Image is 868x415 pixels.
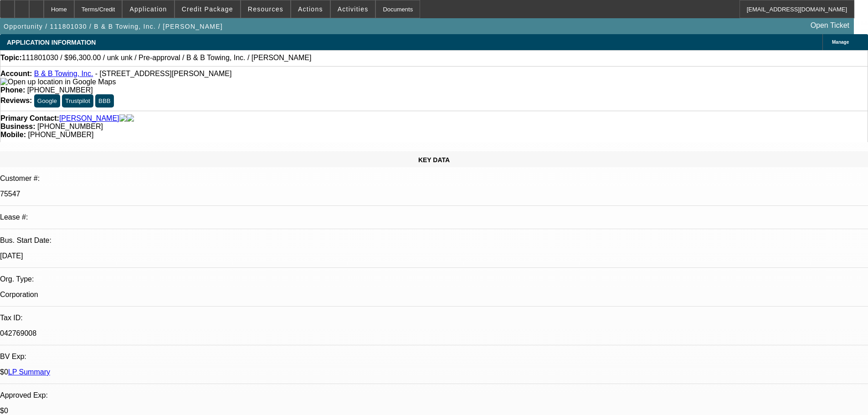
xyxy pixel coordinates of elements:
[0,97,32,104] strong: Reviews:
[34,94,60,108] button: Google
[27,86,93,94] span: [PHONE_NUMBER]
[129,5,167,13] span: Application
[338,5,369,13] span: Activities
[4,23,223,30] span: Opportunity / 111801030 / B & B Towing, Inc. / [PERSON_NAME]
[807,18,853,33] a: Open Ticket
[418,156,450,164] span: KEY DATA
[59,114,119,123] a: [PERSON_NAME]
[22,54,312,62] span: 111801030 / $96,300.00 / unk unk / Pre-approval / B & B Towing, Inc. / [PERSON_NAME]
[8,368,50,376] a: LP Summary
[127,114,134,123] img: linkedin-icon.png
[95,94,114,108] button: BBB
[123,0,174,18] button: Application
[0,114,59,123] strong: Primary Contact:
[291,0,330,18] button: Actions
[0,70,32,77] strong: Account:
[0,78,116,86] a: View Google Maps
[119,114,127,123] img: facebook-icon.png
[62,94,93,108] button: Trustpilot
[95,70,232,77] span: - [STREET_ADDRESS][PERSON_NAME]
[0,78,116,86] img: Open up location in Google Maps
[331,0,375,18] button: Activities
[298,5,323,13] span: Actions
[0,131,26,138] strong: Mobile:
[248,5,283,13] span: Resources
[34,70,93,77] a: B & B Towing, Inc.
[7,39,96,46] span: APPLICATION INFORMATION
[0,86,25,94] strong: Phone:
[182,5,233,13] span: Credit Package
[0,54,22,62] strong: Topic:
[28,131,93,138] span: [PHONE_NUMBER]
[175,0,240,18] button: Credit Package
[241,0,290,18] button: Resources
[0,123,35,130] strong: Business:
[37,123,103,130] span: [PHONE_NUMBER]
[832,40,849,45] span: Manage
